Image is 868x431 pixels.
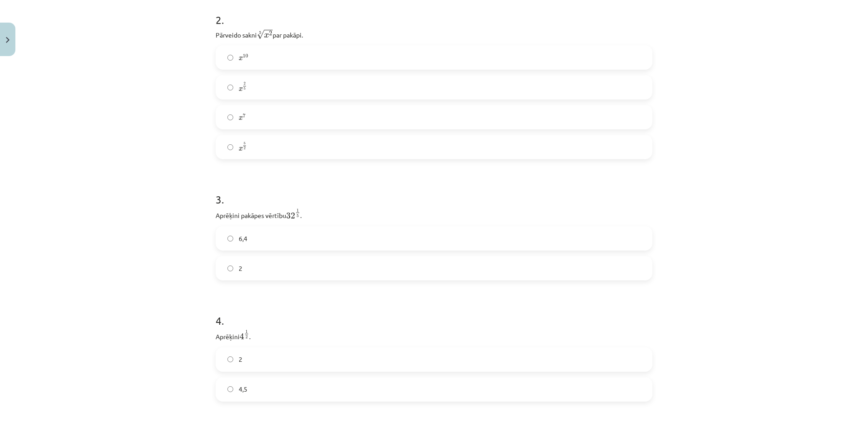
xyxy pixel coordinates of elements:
[257,30,264,39] span: √
[264,33,269,38] span: x
[227,356,233,362] input: 2
[239,355,242,364] span: 2
[239,234,247,243] span: 6,4
[239,147,243,151] span: x
[286,213,295,219] span: 32
[297,214,299,218] span: 5
[239,384,247,394] span: 4,5
[245,330,248,333] span: 1
[216,177,652,205] h1: 3 .
[245,335,248,338] span: 2
[216,329,652,342] p: Aprēķini .
[239,116,243,120] span: x
[243,54,248,58] span: 10
[216,208,652,221] p: Aprēķini pakāpes vērtību .
[244,82,245,85] span: 2
[244,87,245,90] span: 5
[240,333,244,340] span: 4
[6,37,9,43] img: icon-close-lesson-0947bae3869378f0d4975bcd49f059093ad1ed9edebbc8119c70593378902aed.svg
[227,386,233,392] input: 4,5
[239,57,243,61] span: x
[227,236,233,242] input: 6,4
[239,264,242,273] span: 2
[297,208,299,212] span: 1
[216,28,652,40] p: Pārveido sakni par pakāpi.
[244,142,245,145] span: 5
[227,265,233,271] input: 2
[244,147,245,150] span: 2
[243,114,245,118] span: 7
[269,31,272,36] span: 2
[239,87,243,91] span: x
[216,298,652,327] h1: 4 .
